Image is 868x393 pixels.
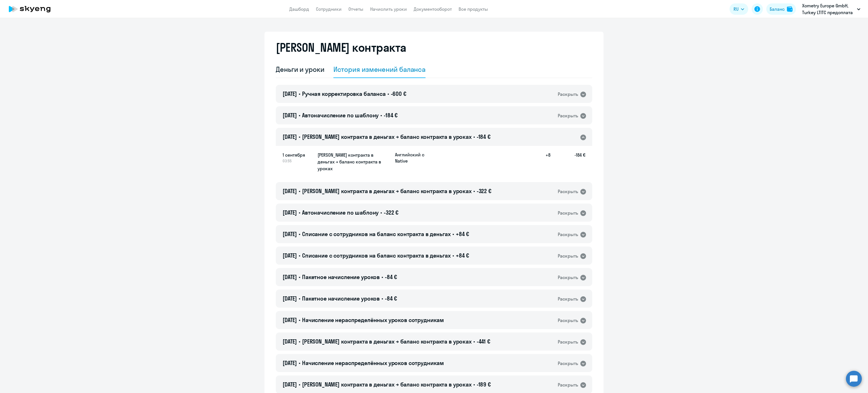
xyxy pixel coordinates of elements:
[387,90,389,97] span: •
[302,338,472,345] span: [PERSON_NAME] контракта в деньгах → баланс контракта в уроках
[456,252,469,259] span: +84 €
[452,252,454,259] span: •
[558,231,578,238] div: Раскрыть
[558,91,578,98] div: Раскрыть
[734,6,739,12] span: RU
[385,273,397,280] span: -84 €
[299,90,300,97] span: •
[380,209,382,216] span: •
[283,295,297,302] span: [DATE]
[395,152,437,164] p: Английский с Native
[473,133,475,140] span: •
[283,316,297,323] span: [DATE]
[299,112,300,119] span: •
[283,273,297,280] span: [DATE]
[302,90,386,97] span: Ручная корректировка баланса
[283,338,297,345] span: [DATE]
[299,359,300,366] span: •
[558,188,578,195] div: Раскрыть
[370,6,407,12] a: Начислить уроки
[333,65,426,74] div: История изменений баланса
[452,230,454,237] span: •
[302,230,451,237] span: Списание с сотрудников на баланс контракта в деньгах
[477,187,491,195] span: -322 €
[558,210,578,217] div: Раскрыть
[473,187,475,195] span: •
[302,381,472,388] span: [PERSON_NAME] контракта в деньгах → баланс контракта в уроках
[456,230,469,237] span: +84 €
[380,112,382,119] span: •
[385,295,397,302] span: -84 €
[302,295,380,302] span: Пакетное начисление уроков
[299,209,300,216] span: •
[283,381,297,388] span: [DATE]
[550,152,585,172] h5: -184 €
[302,187,472,195] span: [PERSON_NAME] контракта в деньгах → баланс контракта в уроках
[302,252,451,259] span: Списание с сотрудников на баланс контракта в деньгах
[283,112,297,119] span: [DATE]
[414,6,452,12] a: Документооборот
[316,6,342,12] a: Сотрудники
[799,2,863,16] button: Xometry Europe GmbH, Turkey LTITC предоплата (временно)
[299,133,300,140] span: •
[299,295,300,302] span: •
[766,3,796,15] button: Балансbalance
[558,338,578,346] div: Раскрыть
[299,338,300,345] span: •
[302,209,379,216] span: Автоначисление по шаблону
[283,252,297,259] span: [DATE]
[299,252,300,259] span: •
[283,209,297,216] span: [DATE]
[289,6,309,12] a: Дашборд
[381,295,383,302] span: •
[302,273,380,280] span: Пакетное начисление уроков
[302,112,379,119] span: Автоначисление по шаблону
[283,133,297,140] span: [DATE]
[477,381,491,388] span: -189 €
[558,381,578,388] div: Раскрыть
[299,187,300,195] span: •
[276,65,324,74] div: Деньги и уроки
[391,90,406,97] span: -600 €
[459,6,488,12] a: Все продукты
[558,360,578,367] div: Раскрыть
[283,230,297,237] span: [DATE]
[532,152,550,172] h5: +8
[730,3,748,15] button: RU
[477,133,491,140] span: -184 €
[302,359,444,366] span: Начисление нераспределённых уроков сотрудникам
[318,152,390,172] h5: [PERSON_NAME] контракта в деньгах → баланс контракта в уроках
[473,381,475,388] span: •
[477,338,490,345] span: -441 €
[473,338,475,345] span: •
[348,6,363,12] a: Отчеты
[302,316,444,323] span: Начисление нераспределённых уроков сотрудникам
[299,381,300,388] span: •
[283,90,297,97] span: [DATE]
[299,316,300,323] span: •
[283,359,297,366] span: [DATE]
[299,230,300,237] span: •
[558,252,578,260] div: Раскрыть
[381,273,383,280] span: •
[302,133,472,140] span: [PERSON_NAME] контракта в деньгах → баланс контракта в уроках
[558,112,578,119] div: Раскрыть
[384,209,398,216] span: -322 €
[276,41,406,54] h2: [PERSON_NAME] контракта
[558,274,578,281] div: Раскрыть
[558,317,578,324] div: Раскрыть
[283,187,297,195] span: [DATE]
[299,273,300,280] span: •
[283,158,313,163] span: 03:55
[802,2,855,16] p: Xometry Europe GmbH, Turkey LTITC предоплата (временно)
[787,6,793,12] img: balance
[770,6,785,12] div: Баланс
[384,112,398,119] span: -184 €
[283,152,313,158] span: 1 сентября
[558,295,578,303] div: Раскрыть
